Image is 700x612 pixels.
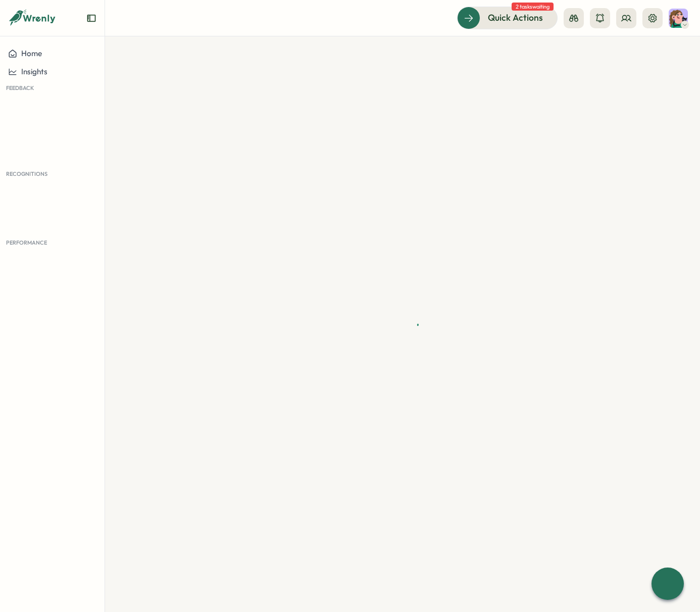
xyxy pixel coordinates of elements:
span: Quick Actions [488,11,543,24]
img: Annie Wilson [669,9,688,28]
span: Insights [21,67,47,76]
span: Home [21,49,42,58]
button: Quick Actions [457,7,558,29]
button: Expand sidebar [86,13,96,23]
span: 2 tasks waiting [512,3,554,11]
